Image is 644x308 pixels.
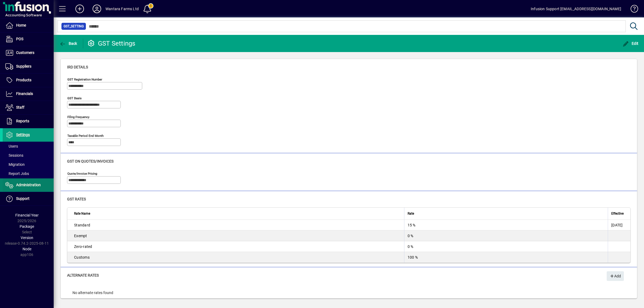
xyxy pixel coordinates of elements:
span: Home [16,23,26,27]
a: Staff [3,101,54,114]
button: Back [58,39,79,48]
span: Products [16,78,31,82]
div: 0 % [408,233,605,239]
span: Version [21,236,33,240]
div: Standard [74,222,401,228]
div: 15 % [408,222,605,228]
a: Reports [3,115,54,128]
button: Add [607,271,624,281]
span: Add [609,272,621,281]
a: Support [3,192,54,206]
a: Financials [3,87,54,101]
span: Edit [623,41,639,46]
div: 100 % [408,255,605,260]
span: Settings [16,133,30,137]
a: Home [3,19,54,32]
a: Suppliers [3,60,54,73]
a: Administration [3,178,54,192]
span: Customers [16,50,34,55]
div: Infusion Support [EMAIL_ADDRESS][DOMAIN_NAME] [531,5,621,13]
span: Reports [16,119,29,123]
a: Products [3,74,54,87]
span: GST on quotes/invoices [67,159,114,163]
mat-label: Filing frequency [67,115,89,119]
span: Migration [5,162,25,167]
div: GST Settings [87,39,136,48]
a: Report Jobs [3,169,54,178]
span: GST rates [67,197,86,201]
div: Customs [74,255,401,260]
a: POS [3,32,54,46]
span: [DATE] [611,223,623,227]
span: Administration [16,183,41,187]
span: Back [59,41,77,46]
span: Suppliers [16,64,31,68]
a: Migration [3,160,54,169]
span: Node [23,247,31,251]
a: Users [3,142,54,151]
span: Users [5,144,18,148]
mat-label: Quote/Invoice pricing [67,172,97,175]
button: Add [71,4,88,14]
div: 0 % [408,244,605,249]
span: Rate [408,211,414,217]
span: Package [20,224,34,229]
a: Sessions [3,151,54,160]
span: Report Jobs [5,171,29,176]
mat-label: Taxable period end month [67,134,104,138]
span: Financials [16,91,33,96]
div: Exempt [74,233,401,239]
button: Profile [88,4,105,14]
span: POS [16,37,23,41]
app-page-header-button: Back [54,39,83,48]
span: IRD details [67,65,88,69]
span: Effective [611,211,624,217]
span: Sessions [5,153,23,157]
span: Staff [16,105,24,109]
a: Knowledge Base [627,1,637,19]
button: Edit [621,39,640,48]
div: Zero-rated [74,244,401,249]
mat-label: GST Basis [67,96,82,100]
div: Wantara Farms Ltd [105,5,139,13]
a: Customers [3,46,54,60]
span: Rate Name [74,211,90,217]
span: Financial Year [15,213,39,217]
mat-label: GST Registration Number [67,78,102,81]
span: Support [16,196,30,201]
div: No alternate rates found [67,285,631,301]
span: GST_SETTING [64,24,84,29]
